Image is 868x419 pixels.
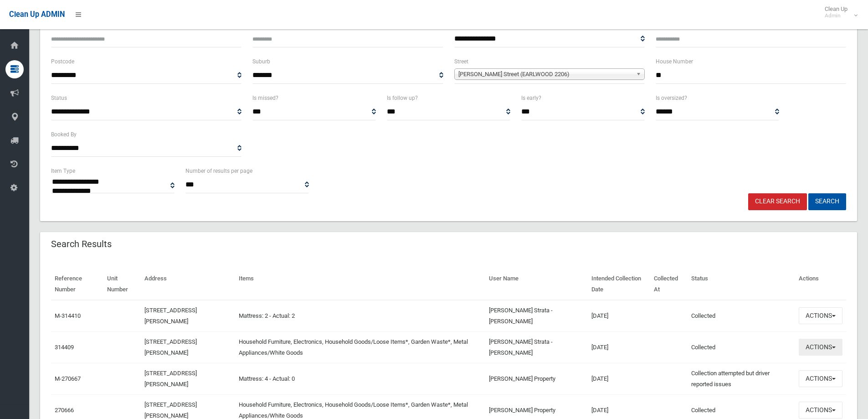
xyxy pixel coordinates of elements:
a: 314409 [55,344,74,351]
th: Items [235,269,485,300]
th: Actions [795,269,846,300]
span: Clean Up ADMIN [9,10,65,19]
a: [STREET_ADDRESS][PERSON_NAME] [144,338,197,356]
label: Suburb [252,57,270,67]
label: House Number [656,57,693,67]
td: [PERSON_NAME] Strata - [PERSON_NAME] [485,300,588,332]
td: Mattress: 2 - Actual: 2 [235,300,485,332]
td: Mattress: 4 - Actual: 0 [235,363,485,394]
label: Is missed? [252,93,278,103]
td: Household Furniture, Electronics, Household Goods/Loose Items*, Garden Waste*, Metal Appliances/W... [235,331,485,363]
td: Collected [688,331,795,363]
button: Search [808,193,846,210]
span: Clean Up [820,5,857,19]
th: Intended Collection Date [588,269,650,300]
td: Collected [688,300,795,332]
a: M-314410 [55,312,81,319]
a: [STREET_ADDRESS][PERSON_NAME] [144,401,197,419]
header: Search Results [40,235,123,253]
label: Status [51,93,67,103]
label: Is early? [521,93,541,103]
th: Reference Number [51,269,103,300]
label: Is follow up? [387,93,418,103]
button: Actions [799,370,842,387]
small: Admin [825,12,847,19]
th: User Name [485,269,588,300]
th: Address [141,269,235,300]
a: M-270667 [55,375,81,382]
label: Postcode [51,57,74,67]
td: [PERSON_NAME] Strata - [PERSON_NAME] [485,331,588,363]
td: [DATE] [588,331,650,363]
label: Booked By [51,129,77,140]
button: Actions [799,402,842,419]
td: [DATE] [588,363,650,394]
button: Actions [799,339,842,356]
a: Clear Search [748,193,807,210]
button: Actions [799,307,842,324]
th: Status [688,269,795,300]
th: Collected At [650,269,688,300]
td: [PERSON_NAME] Property [485,363,588,394]
a: [STREET_ADDRESS][PERSON_NAME] [144,370,197,388]
label: Street [454,57,468,67]
td: [DATE] [588,300,650,332]
td: Collection attempted but driver reported issues [688,363,795,394]
label: Item Type [51,166,75,176]
label: Number of results per page [185,166,252,176]
label: Is oversized? [656,93,687,103]
a: [STREET_ADDRESS][PERSON_NAME] [144,307,197,325]
span: [PERSON_NAME] Street (EARLWOOD 2206) [458,69,632,80]
th: Unit Number [103,269,141,300]
a: 270666 [55,407,74,414]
